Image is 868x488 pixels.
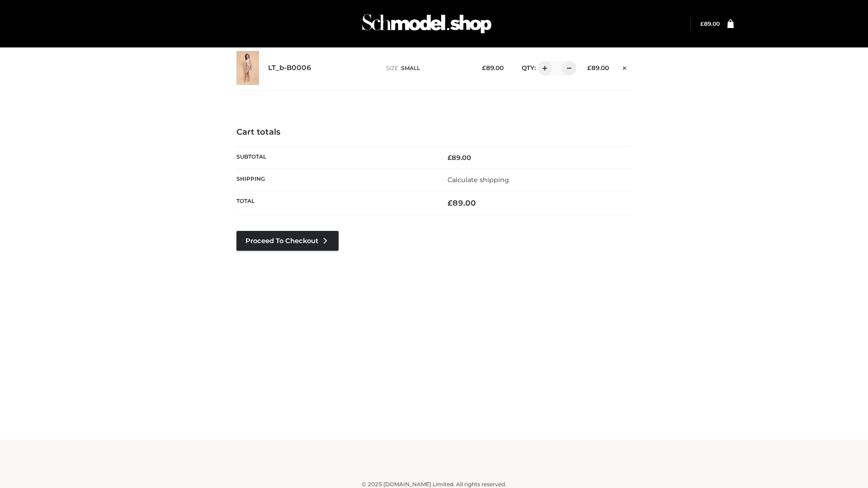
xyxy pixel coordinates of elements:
span: £ [448,154,452,162]
img: LT_b-B0006 - SMALL [236,51,259,85]
a: Remove this item [618,61,632,73]
span: £ [700,20,704,27]
img: Schmodel Admin 964 [359,6,495,42]
bdi: 89.00 [587,64,609,71]
bdi: 89.00 [482,64,504,71]
bdi: 89.00 [700,20,720,27]
h4: Cart totals [236,127,632,137]
bdi: 89.00 [448,154,471,162]
th: Subtotal [236,146,434,169]
a: £89.00 [700,20,720,27]
span: £ [482,64,486,71]
th: Shipping [236,169,434,191]
a: LT_b-B0006 [268,64,311,72]
th: Total [236,191,434,215]
p: size : [386,64,468,72]
span: SMALL [401,65,420,71]
span: £ [448,198,453,207]
div: QTY: [513,61,573,75]
span: £ [587,64,591,71]
a: Calculate shipping [448,176,509,184]
bdi: 89.00 [448,198,476,207]
a: Proceed to Checkout [236,231,339,251]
